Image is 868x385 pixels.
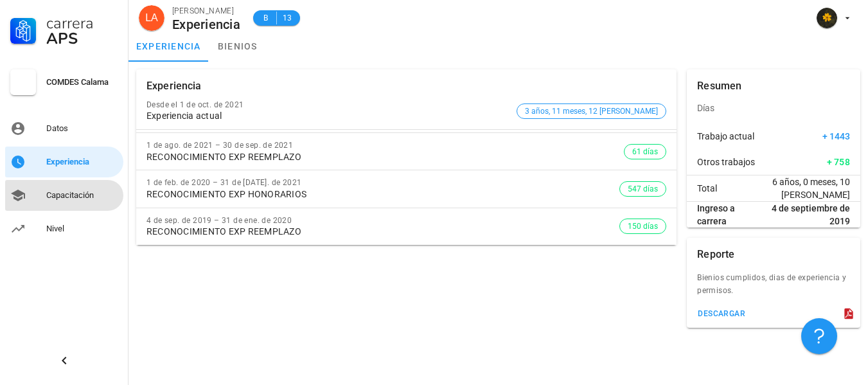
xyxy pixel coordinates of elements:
div: descargar [697,309,745,318]
div: Días [687,93,860,123]
div: avatar [139,5,164,31]
div: COMDES Calama [46,77,118,87]
div: Experiencia [46,157,118,167]
div: Desde el 1 de oct. de 2021 [146,100,511,109]
div: avatar [817,8,837,28]
span: 6 años, 0 meses, 10 [PERSON_NAME] [717,175,850,201]
span: Trabajo actual [697,130,754,143]
a: bienios [209,31,267,62]
button: descargar [692,305,750,323]
span: Ingreso a carrera [697,202,759,228]
a: Datos [5,113,123,144]
span: 3 años, 11 meses, 12 [PERSON_NAME] [525,104,658,118]
div: [PERSON_NAME] [172,4,240,17]
span: 4 de septiembre de 2019 [759,202,850,228]
div: APS [46,31,118,46]
div: RECONOCIMIENTO EXP HONORARIOS [146,189,619,200]
span: 150 días [628,219,658,233]
div: Capacitación [46,190,118,201]
span: B [261,12,271,24]
a: Experiencia [5,147,123,177]
span: + 758 [827,156,850,168]
div: 4 de sep. de 2019 – 31 de ene. de 2020 [146,216,619,225]
span: Otros trabajos [697,156,755,168]
div: Resumen [697,69,741,103]
div: RECONOCIMIENTO EXP REEMPLAZO [146,152,624,163]
span: Total [697,182,717,195]
div: Datos [46,123,118,134]
div: Carrera [46,15,118,31]
a: experiencia [128,31,209,62]
span: LA [145,5,158,31]
span: 547 días [628,182,658,196]
div: Experiencia [172,17,240,31]
div: Bienios cumplidos, dias de experiencia y permisos. [687,271,860,305]
div: 1 de feb. de 2020 – 31 de [DATE]. de 2021 [146,178,619,187]
span: + 1443 [822,130,850,143]
a: Capacitación [5,180,123,211]
div: Experiencia [146,69,202,103]
div: 1 de ago. de 2021 – 30 de sep. de 2021 [146,141,624,150]
span: 13 [282,12,292,24]
div: Reporte [697,238,734,271]
a: Nivel [5,213,123,244]
div: Experiencia actual [146,111,511,121]
div: RECONOCIMIENTO EXP REEMPLAZO [146,226,619,237]
span: 61 días [632,145,658,159]
div: Nivel [46,224,118,234]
